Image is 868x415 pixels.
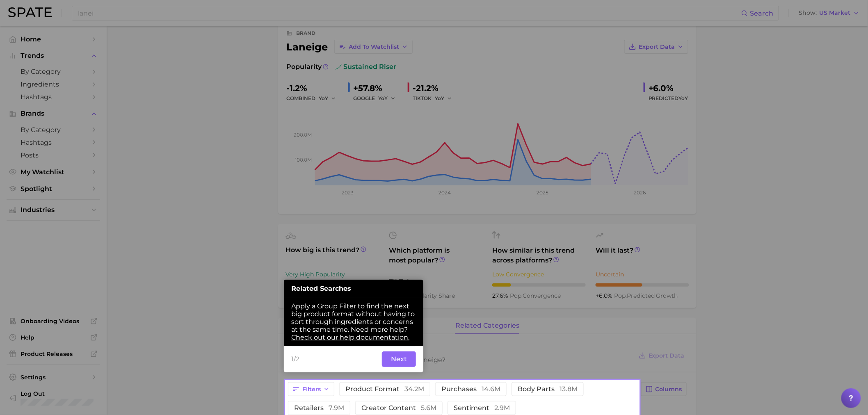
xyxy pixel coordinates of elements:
[482,385,500,393] span: 14.6m
[294,405,344,411] span: retailers
[288,382,334,396] button: Filters
[518,386,578,392] span: body parts
[329,404,344,412] span: 7.9m
[441,386,500,392] span: purchases
[560,385,578,393] span: 13.8m
[454,405,510,411] span: sentiment
[494,404,510,412] span: 2.9m
[345,386,424,392] span: product format
[361,405,436,411] span: creator content
[421,404,436,412] span: 5.6m
[404,385,424,393] span: 34.2m
[302,386,321,393] span: Filters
